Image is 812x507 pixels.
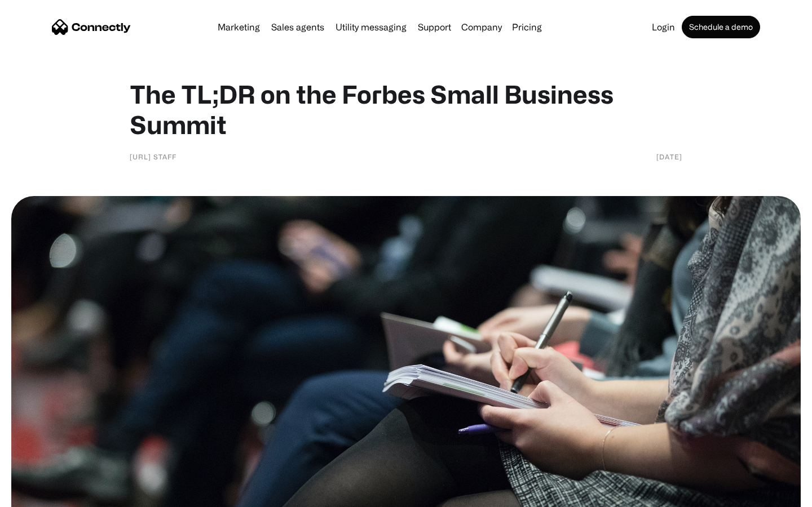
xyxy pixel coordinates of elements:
[682,16,760,38] a: Schedule a demo
[461,19,502,35] div: Company
[331,23,411,32] a: Utility messaging
[23,487,68,503] ul: Language list
[11,487,68,503] aside: Language selected: English
[130,151,176,162] div: [URL] Staff
[656,151,682,162] div: [DATE]
[413,23,456,32] a: Support
[130,79,682,140] h1: The TL;DR on the Forbes Small Business Summit
[267,23,329,32] a: Sales agents
[647,23,679,32] a: Login
[213,23,264,32] a: Marketing
[507,23,546,32] a: Pricing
